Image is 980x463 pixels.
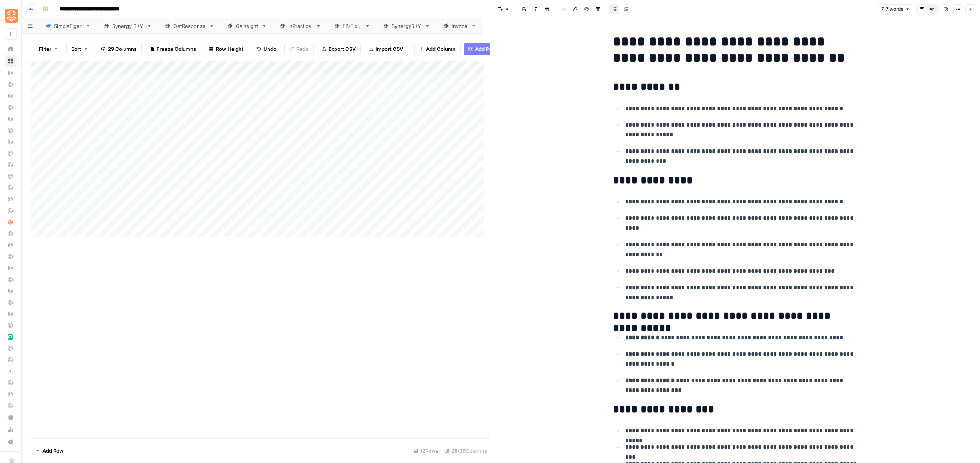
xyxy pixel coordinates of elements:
button: Row Height [204,43,248,55]
div: Synergy SKY [112,22,144,30]
a: Usage [5,424,17,436]
button: Sort [66,43,93,55]
button: Filter [34,43,63,55]
div: GetResponse [173,22,206,30]
button: Freeze Columns [145,43,201,55]
div: SimpleTiger [54,22,82,30]
a: Synergy SKY [97,18,158,34]
div: 12 Rows [410,445,441,457]
span: Add Row [42,447,64,455]
button: Add Power Agent [464,43,521,55]
a: GetResponse [158,18,221,34]
span: Filter [39,45,51,53]
div: SynergySKY [392,22,422,30]
a: Browse [5,55,17,67]
div: FIVE x 5 [343,22,362,30]
a: FIVE x 5 [328,18,377,34]
div: Gainsight [236,22,258,30]
a: Home [5,43,17,55]
img: hlg0wqi1id4i6sbxkcpd2tyblcaw [8,219,13,225]
span: Redo [296,45,309,53]
span: Undo [263,45,276,53]
button: Workspace: SimpleTiger [5,6,17,25]
button: 717 words [878,4,913,14]
a: SynergySKY [377,18,437,34]
button: Export CSV [317,43,361,55]
button: Undo [252,43,281,55]
span: Add Column [426,45,456,53]
span: 29 Columns [108,45,137,53]
div: Invoca [452,22,468,30]
span: Add Power Agent [475,45,517,53]
img: l4fhhv1wydngfjbdt7cv1fhbfkxb [8,369,13,374]
a: Settings [5,436,17,448]
a: InPractice [273,18,328,34]
button: Redo [284,43,314,55]
span: 717 words [881,6,903,13]
span: Sort [71,45,81,53]
img: lw7c1zkxykwl1f536rfloyrjtby8 [8,334,13,340]
span: Freeze Columns [157,45,196,53]
span: Export CSV [328,45,356,53]
a: EmpowerEMR [483,18,547,34]
div: InPractice [288,22,313,30]
a: Invoca [437,18,483,34]
span: Row Height [216,45,243,53]
div: 28/29 Columns [441,445,490,457]
a: Gainsight [221,18,273,34]
button: Add Column [414,43,461,55]
a: SimpleTiger [39,18,97,34]
button: Add Row [31,445,68,457]
span: Import CSV [376,45,403,53]
button: 29 Columns [96,43,142,55]
a: Your Data [5,411,17,424]
img: SimpleTiger Logo [5,9,18,23]
button: Import CSV [364,43,408,55]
